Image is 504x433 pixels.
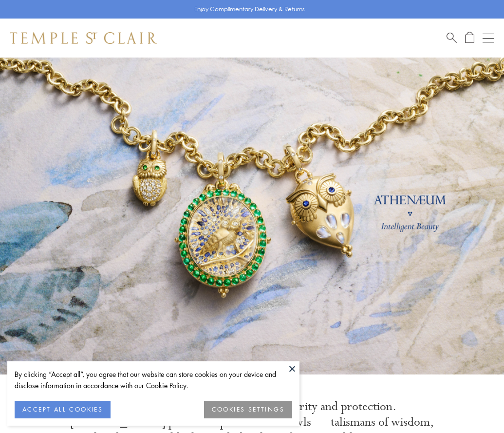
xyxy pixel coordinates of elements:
[15,369,292,391] div: By clicking “Accept all”, you agree that our website can store cookies on your device and disclos...
[465,32,474,44] a: Open Shopping Bag
[194,4,305,14] p: Enjoy Complimentary Delivery & Returns
[483,32,494,44] button: Open navigation
[10,32,157,44] img: Temple St. Clair
[447,32,457,44] a: Search
[15,401,111,418] button: ACCEPT ALL COOKIES
[204,401,292,418] button: COOKIES SETTINGS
